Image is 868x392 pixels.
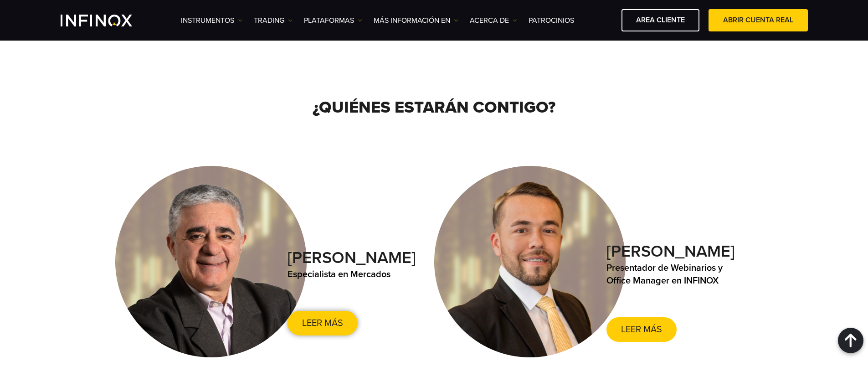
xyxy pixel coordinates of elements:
a: TRADING [254,15,293,26]
a: Más información en [374,15,458,26]
strong: [PERSON_NAME] [606,242,735,261]
a: Leer más [288,311,358,335]
a: ABRIR CUENTA REAL [709,9,808,31]
a: INFINOX Logo [61,15,154,26]
strong: [PERSON_NAME] [288,248,416,268]
a: Instrumentos [181,15,242,26]
strong: Presentador de Webinarios y Office Manager en INFINOX [606,263,723,286]
a: Leer más [606,317,677,342]
h2: ¿Quiénes estarán contigo? [115,98,753,118]
a: AREA CLIENTE [621,9,699,31]
strong: Especialista en Mercados [288,269,390,280]
a: Patrocinios [529,15,574,26]
a: PLATAFORMAS [304,15,362,26]
a: ACERCA DE [470,15,517,26]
